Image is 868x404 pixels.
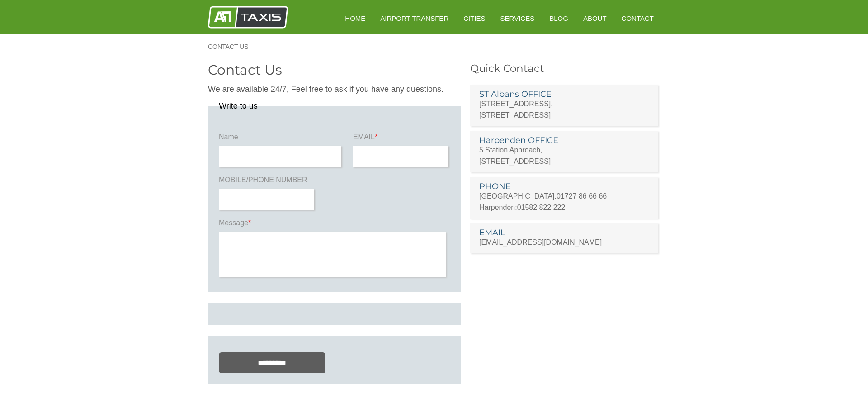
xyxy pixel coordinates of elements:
h2: Contact Us [208,63,461,77]
p: We are available 24/7, Feel free to ask if you have any questions. [208,84,461,95]
a: Airport Transfer [374,7,455,29]
a: About [577,7,613,29]
label: Message [219,218,450,232]
p: Harpenden: [479,202,649,213]
p: [GEOGRAPHIC_DATA]: [479,190,649,202]
h3: PHONE [479,182,649,190]
a: Services [494,7,541,29]
a: [EMAIL_ADDRESS][DOMAIN_NAME] [479,238,602,246]
a: 01582 822 222 [517,204,566,211]
a: Blog [543,7,575,29]
label: Name [219,132,344,146]
a: 01727 86 66 66 [557,192,607,200]
img: A1 Taxis [208,6,288,29]
a: Contact [615,7,660,29]
h3: Harpenden OFFICE [479,136,649,144]
h3: ST Albans OFFICE [479,90,649,98]
p: 5 Station Approach, [STREET_ADDRESS] [479,144,649,167]
a: Cities [457,7,491,29]
label: EMAIL [353,132,450,146]
legend: Write to us [219,102,258,110]
h3: EMAIL [479,228,649,237]
label: MOBILE/PHONE NUMBER [219,175,316,189]
p: [STREET_ADDRESS], [STREET_ADDRESS] [479,98,649,121]
h3: Quick Contact [470,63,660,74]
a: HOME [339,7,372,29]
a: Contact Us [208,43,258,50]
